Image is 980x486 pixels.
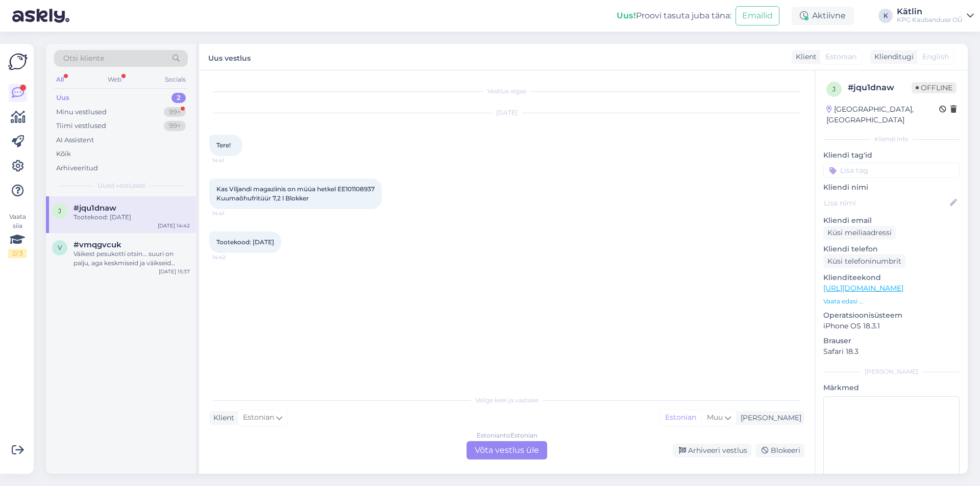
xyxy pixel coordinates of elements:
div: Kliendi info [823,135,960,144]
span: j [58,207,61,215]
span: Tootekood: [DATE] [216,238,274,246]
div: [GEOGRAPHIC_DATA], [GEOGRAPHIC_DATA] [826,104,939,125]
p: Kliendi tag'id [823,150,960,161]
span: English [922,52,949,62]
p: Brauser [823,336,960,346]
label: Uus vestlus [208,50,251,64]
p: Operatsioonisüsteem [823,310,960,321]
p: iPhone OS 18.3.1 [823,321,960,331]
span: v [58,244,62,251]
div: Kõik [56,149,71,159]
div: Socials [163,73,188,86]
span: Kas Viljandi magaziinis on müüa hetkel EE101108937 Kuumaõhufritüür 7,2 l Blokker [216,185,375,202]
img: Askly Logo [8,52,28,71]
div: Klienditugi [870,52,914,62]
span: 14:42 [212,253,251,261]
span: 14:41 [212,210,251,217]
div: Aktiivne [792,7,854,25]
div: Estonian to Estonian [477,431,537,440]
div: Arhiveeritud [56,163,98,173]
p: Safari 18.3 [823,346,960,357]
input: Lisa tag [823,163,960,178]
div: Valige keel ja vastake [209,396,804,405]
div: [DATE] 14:42 [158,222,190,229]
b: Uus! [617,11,636,20]
span: Uued vestlused [97,181,145,190]
div: Minu vestlused [56,107,107,117]
div: Web [106,73,124,86]
div: Blokeeri [755,444,804,457]
p: Kliendi email [823,215,960,226]
div: 99+ [164,107,186,117]
a: KätlinKPG Kaubanduse OÜ [897,8,974,24]
span: #vmqgvcuk [73,240,121,249]
div: Kätlin [897,8,963,16]
div: # jqu1dnaw [848,82,912,94]
div: Klient [209,413,234,423]
div: [PERSON_NAME] [737,413,801,423]
span: Tere! [216,141,231,149]
p: Kliendi nimi [823,182,960,193]
div: KPG Kaubanduse OÜ [897,16,963,24]
span: Estonian [825,52,856,62]
div: Klient [792,52,817,62]
div: Vestlus algas [209,87,804,96]
div: All [54,73,66,86]
a: [URL][DOMAIN_NAME] [823,284,903,293]
div: Tootekood: [DATE] [73,213,190,222]
div: Küsi meiliaadressi [823,226,896,240]
div: Arhiveeri vestlus [673,444,751,457]
div: Proovi tasuta juba täna: [617,10,731,22]
span: 14:41 [212,157,251,164]
p: Kliendi telefon [823,244,960,254]
span: Offline [912,82,957,93]
div: AI Assistent [56,135,94,145]
div: Tiimi vestlused [56,121,106,131]
div: Uus [56,93,69,103]
span: Otsi kliente [63,53,104,64]
div: [DATE] 15:37 [159,268,190,275]
p: Klienditeekond [823,272,960,283]
div: 99+ [164,121,186,131]
p: Vaata edasi ... [823,297,960,306]
div: Väikest pesukotti otsin... suuri on palju, aga keskmiseid ja väikseid [PERSON_NAME]... [73,249,190,268]
div: [PERSON_NAME] [823,367,960,376]
span: Muu [707,413,723,422]
div: 2 / 3 [8,249,27,258]
input: Lisa nimi [824,197,948,209]
button: Emailid [736,6,779,25]
span: Estonian [243,412,274,423]
div: Võta vestlus üle [467,441,547,459]
p: Märkmed [823,382,960,393]
div: K [878,9,893,23]
div: 2 [171,93,186,103]
span: j [832,85,836,93]
div: [DATE] [209,108,804,117]
div: Estonian [660,410,701,425]
div: Vaata siia [8,212,27,258]
span: #jqu1dnaw [73,203,116,213]
div: Küsi telefoninumbrit [823,254,905,268]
